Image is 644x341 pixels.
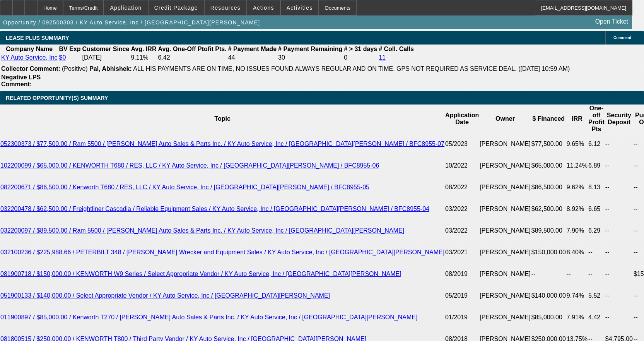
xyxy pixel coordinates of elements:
[445,198,479,220] td: 03/2022
[0,249,444,255] a: 032100236 / $225,988.66 / PETERBILT 348 / [PERSON_NAME] Wrecker and Equipment Sales / KY Auto Ser...
[1,74,41,87] b: Negative LPS Comment:
[588,263,605,285] td: --
[566,307,588,328] td: 7.91%
[228,46,277,52] b: # Payment Made
[157,54,227,62] td: 6.42
[531,263,566,285] td: --
[605,307,633,328] td: --
[588,220,605,242] td: 6.29
[479,198,531,220] td: [PERSON_NAME]
[479,285,531,307] td: [PERSON_NAME]
[158,46,226,52] b: Avg. One-Off Ptofit Pts.
[253,5,274,11] span: Actions
[531,285,566,307] td: $140,000.00
[531,242,566,263] td: $150,000.00
[566,176,588,198] td: 9.62%
[82,54,130,62] td: [DATE]
[110,5,142,11] span: Application
[588,198,605,220] td: 6.65
[445,155,479,176] td: 10/2022
[445,133,479,155] td: 05/2023
[0,314,417,320] a: 011900897 / $85,000.00 / Kenworth T270 / [PERSON_NAME] Auto Sales & Parts Inc. / KY Auto Service,...
[566,133,588,155] td: 9.65%
[605,285,633,307] td: --
[592,15,631,28] a: Open Ticket
[588,105,605,133] th: One-off Profit Pts
[89,65,132,72] b: Pal, Abhishek:
[588,176,605,198] td: 8.13
[605,176,633,198] td: --
[379,54,386,61] a: 11
[605,220,633,242] td: --
[154,5,198,11] span: Credit Package
[588,285,605,307] td: 5.52
[566,105,588,133] th: IRR
[281,0,319,15] button: Activities
[62,65,88,72] span: (Positive)
[287,5,313,11] span: Activities
[1,54,58,61] a: KY Auto Service, Inc
[605,198,633,220] td: --
[278,54,343,62] td: 30
[566,242,588,263] td: 8.40%
[566,263,588,285] td: --
[0,162,379,169] a: 102200099 / $65,000.00 / KENWORTH T680 / RES, LLC / KY Auto Service, Inc / [GEOGRAPHIC_DATA][PERS...
[479,220,531,242] td: [PERSON_NAME]
[59,54,66,61] a: $0
[344,46,377,52] b: # > 31 days
[6,95,108,101] span: RELATED OPPORTUNITY(S) SUMMARY
[130,54,157,62] td: 9.11%
[133,65,570,72] span: ALL HIS PAYMENTS ARE ON TIME, NO ISSUES FOUND.ALWAYS REGULAR AND ON TIME. GPS NOT REQUIRED AS SER...
[588,133,605,155] td: 6.12
[59,46,81,52] b: BV Exp
[343,54,378,62] td: 0
[210,5,241,11] span: Resources
[588,242,605,263] td: --
[605,242,633,263] td: --
[588,155,605,176] td: 6.89
[479,176,531,198] td: [PERSON_NAME]
[3,19,260,26] span: Opportunity / 092500303 / KY Auto Service, Inc / [GEOGRAPHIC_DATA][PERSON_NAME]
[479,242,531,263] td: [PERSON_NAME]
[82,46,130,52] b: Customer Since
[278,46,342,52] b: # Payment Remaining
[531,133,566,155] td: $77,500.00
[566,155,588,176] td: 11.24%
[531,105,566,133] th: $ Financed
[605,263,633,285] td: --
[445,285,479,307] td: 05/2019
[0,292,330,299] a: 051900133 / $140,000.00 / Select Appropriate Vendor / KY Auto Service, Inc / [GEOGRAPHIC_DATA][PE...
[531,198,566,220] td: $62,500.00
[6,35,69,41] span: LEASE PLUS SUMMARY
[445,105,479,133] th: Application Date
[445,220,479,242] td: 03/2022
[445,263,479,285] td: 08/2019
[531,307,566,328] td: $85,000.00
[0,184,369,190] a: 082200671 / $86,500.00 / Kenworth T680 / RES, LLC / KY Auto Service, Inc / [GEOGRAPHIC_DATA][PERS...
[566,220,588,242] td: 7.90%
[479,105,531,133] th: Owner
[566,285,588,307] td: 9.74%
[247,0,280,15] button: Actions
[0,227,404,234] a: 032200097 / $89,500.00 / Ram 5500 / [PERSON_NAME] Auto Sales & Parts Inc. / KY Auto Service, Inc ...
[104,0,147,15] button: Application
[479,133,531,155] td: [PERSON_NAME]
[613,36,631,40] span: Comment
[228,54,277,62] td: 44
[605,133,633,155] td: --
[479,263,531,285] td: [PERSON_NAME]
[588,307,605,328] td: 4.42
[531,220,566,242] td: $89,500.00
[1,65,60,72] b: Collector Comment:
[0,141,444,147] a: 052300373 / $77,500.00 / Ram 5500 / [PERSON_NAME] Auto Sales & Parts Inc. / KY Auto Service, Inc ...
[445,307,479,328] td: 01/2019
[531,155,566,176] td: $65,000.00
[0,206,429,212] a: 032200478 / $62,500.00 / Freightliner Cascadia / Reliable Equipment Sales / KY Auto Service, Inc ...
[479,307,531,328] td: [PERSON_NAME]
[445,176,479,198] td: 08/2022
[131,46,156,52] b: Avg. IRR
[605,155,633,176] td: --
[605,105,633,133] th: Security Deposit
[445,242,479,263] td: 03/2021
[205,0,246,15] button: Resources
